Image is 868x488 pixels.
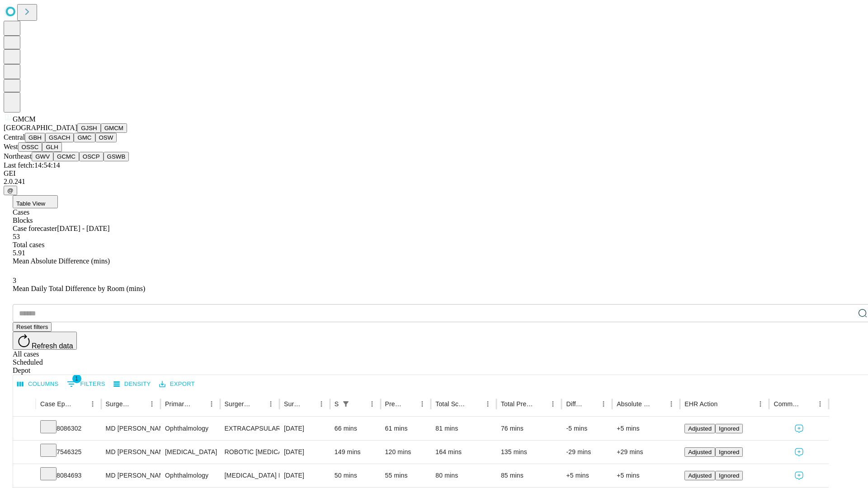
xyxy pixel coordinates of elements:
div: 55 mins [385,464,427,487]
button: Show filters [65,377,108,391]
span: @ [7,187,14,194]
button: Menu [315,398,328,410]
div: EXTRACAPSULAR CATARACT REMOVAL WITH [MEDICAL_DATA] [225,417,275,440]
button: Menu [547,398,559,410]
button: Ignored [715,424,743,433]
button: Menu [665,398,678,410]
span: Ignored [719,472,739,479]
div: Surgery Name [225,400,251,408]
span: Refresh data [32,342,73,350]
span: Case forecaster [13,225,57,232]
span: Mean Daily Total Difference by Room (mins) [13,285,145,292]
button: Adjusted [684,424,715,433]
button: Density [111,377,153,391]
div: EHR Action [684,400,717,408]
button: OSSC [18,142,42,152]
button: GSWB [104,152,129,161]
button: GSACH [45,133,74,142]
button: Expand [18,445,31,460]
span: [DATE] - [DATE] [57,225,109,232]
button: OSW [95,133,117,142]
div: Comments [774,400,800,408]
div: 61 mins [385,417,427,440]
div: [DATE] [284,464,325,487]
span: [GEOGRAPHIC_DATA] [4,124,77,131]
button: Expand [18,468,31,484]
button: Expand [18,421,31,437]
div: Total Scheduled Duration [435,400,468,408]
div: 149 mins [335,441,376,464]
button: Reset filters [13,322,52,332]
button: Menu [481,398,494,410]
div: Surgeon Name [106,400,132,408]
div: 76 mins [501,417,557,440]
button: Select columns [15,377,61,391]
div: +29 mins [617,441,675,464]
span: 1 [72,374,81,383]
button: Sort [801,398,814,410]
button: Sort [353,398,366,410]
span: Ignored [719,449,739,455]
div: [MEDICAL_DATA] [165,441,215,464]
button: Menu [814,398,826,410]
span: Adjusted [688,449,712,455]
span: Last fetch: 14:54:14 [4,161,60,169]
div: -5 mins [566,417,608,440]
div: MD [PERSON_NAME] [PERSON_NAME] [106,464,156,487]
span: Total cases [13,241,44,249]
button: Sort [718,398,731,410]
button: Menu [264,398,277,410]
button: Ignored [715,447,743,457]
button: Sort [652,398,665,410]
button: Export [157,377,197,391]
button: @ [4,186,17,195]
div: -29 mins [566,441,608,464]
button: Sort [302,398,315,410]
span: Reset filters [16,324,48,330]
div: +5 mins [617,464,675,487]
div: 164 mins [435,441,492,464]
span: Northeast [4,152,32,160]
span: Adjusted [688,472,712,479]
button: Sort [133,398,146,410]
button: Refresh data [13,332,77,350]
div: GEI [4,169,864,178]
div: Total Predicted Duration [501,400,533,408]
button: GBH [25,133,45,142]
button: Sort [469,398,481,410]
div: ROBOTIC [MEDICAL_DATA] REPAIR [MEDICAL_DATA] INITIAL [225,441,275,464]
span: Table View [16,200,45,207]
button: Sort [252,398,264,410]
div: Ophthalmology [165,464,215,487]
div: 85 mins [501,464,557,487]
div: Difference [566,400,584,408]
div: [DATE] [284,441,325,464]
div: Absolute Difference [617,400,651,408]
button: Sort [403,398,416,410]
div: Predicted In Room Duration [385,400,403,408]
span: 53 [13,233,20,240]
button: Menu [146,398,158,410]
span: Mean Absolute Difference (mins) [13,257,110,265]
div: Ophthalmology [165,417,215,440]
button: Sort [585,398,597,410]
div: 1 active filter [340,398,352,410]
div: MD [PERSON_NAME] [PERSON_NAME] [106,441,156,464]
button: Sort [74,398,86,410]
div: [DATE] [284,417,325,440]
span: GMCM [13,115,36,123]
div: 2.0.241 [4,178,864,186]
div: Scheduled In Room Duration [335,400,339,408]
span: West [4,143,18,150]
button: GCMC [53,152,79,161]
div: 50 mins [335,464,376,487]
div: 8084693 [40,464,97,487]
button: Menu [86,398,99,410]
button: Sort [534,398,547,410]
div: Primary Service [165,400,191,408]
div: +5 mins [617,417,675,440]
div: 7546325 [40,441,97,464]
button: Ignored [715,471,743,480]
button: Menu [754,398,767,410]
div: Case Epic Id [40,400,73,408]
